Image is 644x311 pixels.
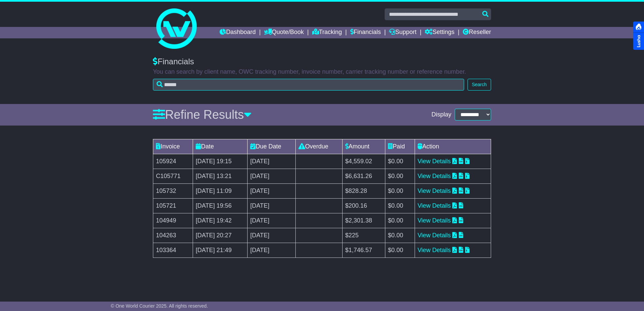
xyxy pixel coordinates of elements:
[193,183,247,198] td: [DATE] 11:09
[389,27,416,38] a: Support
[153,228,193,243] td: 104263
[220,27,256,38] a: Dashboard
[431,111,451,118] span: Display
[248,213,296,228] td: [DATE]
[153,169,193,183] td: C105771
[248,243,296,257] td: [DATE]
[248,139,296,154] td: Due Date
[193,213,247,228] td: [DATE] 19:42
[248,154,296,169] td: [DATE]
[425,27,454,38] a: Settings
[153,198,193,213] td: 105721
[385,139,415,154] td: Paid
[418,247,451,253] a: View Details
[153,183,193,198] td: 105732
[295,139,342,154] td: Overdue
[385,183,415,198] td: $0.00
[153,68,491,76] p: You can search by client name, OWC tracking number, invoice number, carrier tracking number or re...
[385,169,415,183] td: $0.00
[193,139,247,154] td: Date
[153,57,491,67] div: Financials
[415,139,491,154] td: Action
[350,27,381,38] a: Financials
[342,154,385,169] td: $4,559.02
[418,202,451,209] a: View Details
[342,183,385,198] td: $828.28
[342,198,385,213] td: $200.16
[153,213,193,228] td: 104949
[418,173,451,179] a: View Details
[193,243,247,257] td: [DATE] 21:49
[248,169,296,183] td: [DATE]
[264,27,304,38] a: Quote/Book
[342,213,385,228] td: $2,301.38
[342,228,385,243] td: $225
[111,303,208,309] span: © One World Courier 2025. All rights reserved.
[153,154,193,169] td: 105924
[248,198,296,213] td: [DATE]
[193,198,247,213] td: [DATE] 19:56
[385,213,415,228] td: $0.00
[468,79,491,91] button: Search
[193,169,247,183] td: [DATE] 13:21
[342,243,385,257] td: $1,746.57
[385,228,415,243] td: $0.00
[418,217,451,224] a: View Details
[463,27,491,38] a: Reseller
[312,27,342,38] a: Tracking
[248,183,296,198] td: [DATE]
[248,228,296,243] td: [DATE]
[342,139,385,154] td: Amount
[418,187,451,194] a: View Details
[385,198,415,213] td: $0.00
[153,243,193,257] td: 103364
[153,108,252,122] a: Refine Results
[418,158,451,165] a: View Details
[193,154,247,169] td: [DATE] 19:15
[193,228,247,243] td: [DATE] 20:27
[385,243,415,257] td: $0.00
[418,232,451,239] a: View Details
[385,154,415,169] td: $0.00
[342,169,385,183] td: $6,631.26
[153,139,193,154] td: Invoice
